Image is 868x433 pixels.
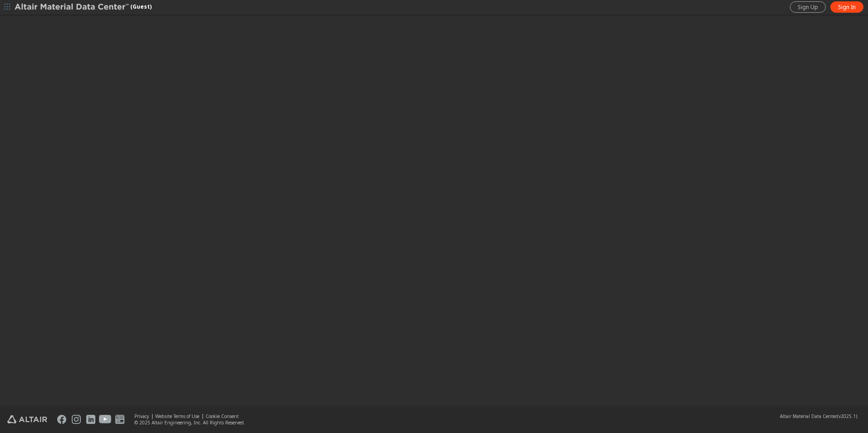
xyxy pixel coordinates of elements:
[7,415,47,423] img: Altair Engineering
[134,419,245,426] div: © 2025 Altair Engineering, Inc. All Rights Reserved.
[838,4,856,11] span: Sign In
[780,413,837,419] span: Altair Material Data Center
[15,3,130,12] img: Altair Material Data Center
[15,3,152,12] div: (Guest)
[798,4,818,11] span: Sign Up
[830,1,863,13] a: Sign In
[155,413,199,419] a: Website Terms of Use
[780,413,857,419] div: (v2025.1)
[206,413,239,419] a: Cookie Consent
[790,1,826,13] a: Sign Up
[134,413,149,419] a: Privacy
